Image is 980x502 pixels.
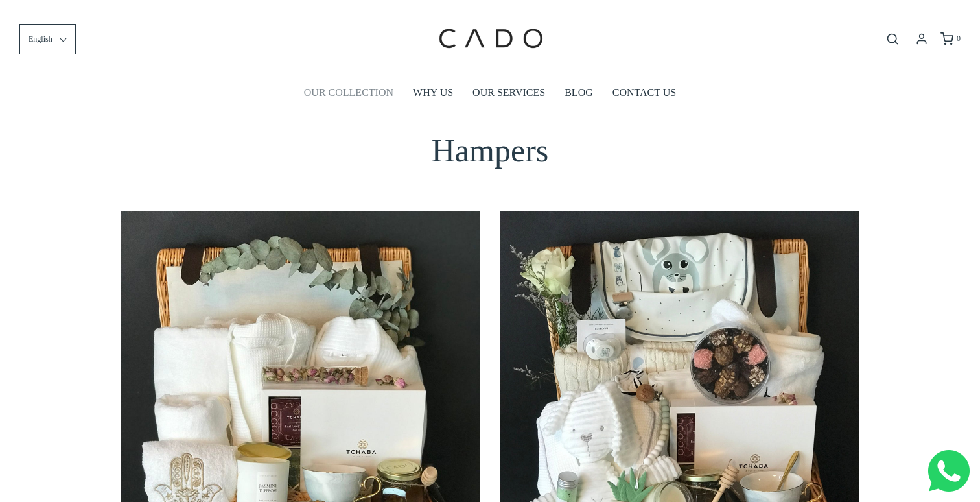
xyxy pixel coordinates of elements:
button: English [19,24,76,54]
span: Hampers [432,132,549,169]
a: BLOG [565,78,593,108]
a: 0 [939,32,961,45]
a: OUR COLLECTION [304,78,393,108]
span: 0 [957,34,961,43]
a: CONTACT US [612,78,676,108]
button: Open search bar [881,32,904,46]
img: Whatsapp [928,450,970,492]
img: cadogifting [435,10,545,68]
a: WHY US [413,78,453,108]
span: English [29,33,52,45]
a: OUR SERVICES [472,78,545,108]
